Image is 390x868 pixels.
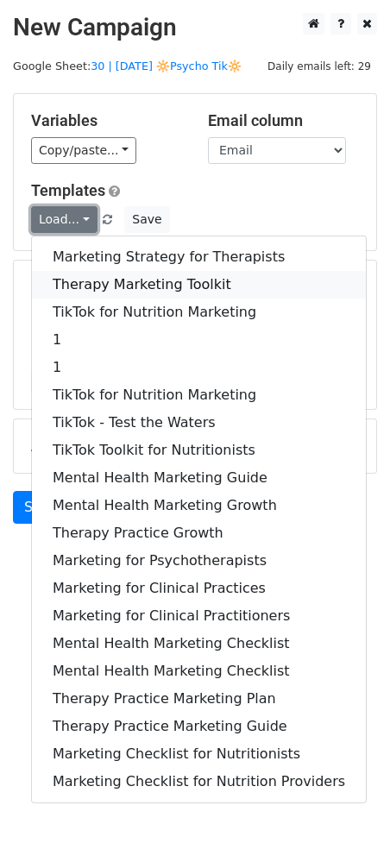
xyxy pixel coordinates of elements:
[32,271,366,299] a: Therapy Marketing Toolkit
[32,768,366,796] a: Marketing Checklist for Nutrition Providers
[32,602,366,630] a: Marketing for Clinical Practitioners
[304,785,390,868] iframe: Chat Widget
[32,575,366,602] a: Marketing for Clinical Practices
[261,57,377,76] span: Daily emails left: 29
[32,354,366,381] a: 1
[261,60,377,72] a: Daily emails left: 29
[32,740,366,768] a: Marketing Checklist for Nutritionists
[31,181,105,199] a: Templates
[32,630,366,657] a: Mental Health Marketing Checklist
[32,685,366,713] a: Therapy Practice Marketing Plan
[32,492,366,519] a: Mental Health Marketing Growth
[32,381,366,409] a: TikTok for Nutrition Marketing
[32,657,366,685] a: Mental Health Marketing Checklist
[32,519,366,547] a: Therapy Practice Growth
[91,60,242,72] a: 30 | [DATE] 🔆Psycho Tik🔆
[31,111,182,130] h5: Variables
[32,437,366,464] a: TikTok Toolkit for Nutritionists
[32,713,366,740] a: Therapy Practice Marketing Guide
[31,206,97,233] a: Load...
[13,60,242,72] small: Google Sheet:
[13,491,70,524] a: Send
[32,464,366,492] a: Mental Health Marketing Guide
[32,547,366,575] a: Marketing for Psychotherapists
[124,206,169,233] button: Save
[13,13,377,42] h2: New Campaign
[32,243,366,271] a: Marketing Strategy for Therapists
[32,326,366,354] a: 1
[31,137,136,164] a: Copy/paste...
[32,299,366,326] a: TikTok for Nutrition Marketing
[208,111,359,130] h5: Email column
[32,409,366,437] a: TikTok - Test the Waters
